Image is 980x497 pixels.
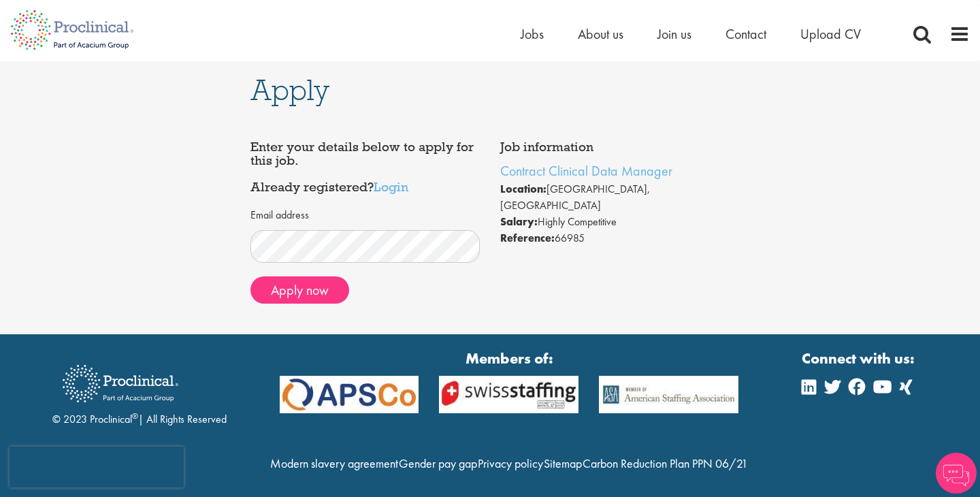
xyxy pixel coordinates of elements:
div: © 2023 Proclinical | All Rights Reserved [52,355,227,428]
a: Gender pay gap [399,455,477,471]
a: Carbon Reduction Plan PPN 06/21 [583,455,748,471]
strong: Salary: [500,214,538,229]
span: Apply [250,71,329,108]
sup: ® [132,411,138,421]
strong: Connect with us: [802,348,917,369]
img: APSCo [269,376,429,413]
a: Sitemap [544,455,582,471]
h4: Enter your details below to apply for this job. Already registered? [250,140,480,194]
a: Modern slavery agreement [270,455,398,471]
a: Contract Clinical Data Manager [500,162,672,180]
img: APSCo [589,376,749,413]
a: Join us [657,25,691,43]
a: Jobs [521,25,544,43]
li: Highly Competitive [500,214,730,230]
button: Apply now [250,276,349,304]
strong: Members of: [280,348,739,369]
a: Login [374,178,408,195]
a: Contact [725,25,766,43]
li: [GEOGRAPHIC_DATA], [GEOGRAPHIC_DATA] [500,181,730,214]
img: Chatbot [936,453,977,494]
strong: Reference: [500,231,555,245]
img: Proclinical Recruitment [52,355,189,412]
img: APSCo [429,376,589,413]
strong: Location: [500,182,546,196]
a: About us [578,25,623,43]
a: Upload CV [800,25,861,43]
label: Email address [250,208,309,223]
a: Privacy policy [478,455,543,471]
h4: Job information [500,140,730,154]
iframe: reCAPTCHA [10,447,184,487]
li: 66985 [500,230,730,246]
